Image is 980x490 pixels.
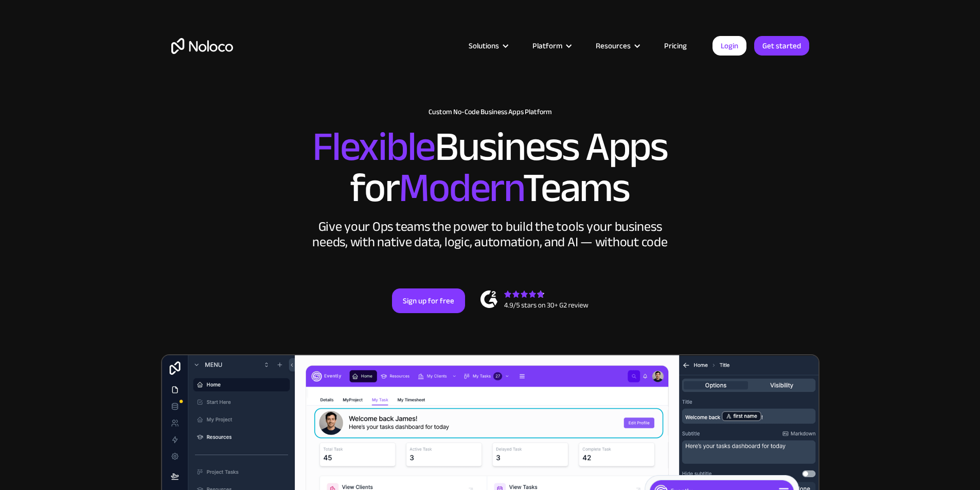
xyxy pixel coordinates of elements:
[469,39,499,52] div: Solutions
[171,38,233,54] a: home
[532,39,562,52] div: Platform
[392,288,465,313] a: Sign up for free
[456,39,520,52] div: Solutions
[583,39,651,52] div: Resources
[171,126,809,209] h2: Business Apps for Teams
[310,219,670,250] div: Give your Ops teams the power to build the tools your business needs, with native data, logic, au...
[399,150,523,226] span: Modern
[312,108,435,185] span: Flexible
[651,39,700,52] a: Pricing
[712,36,746,56] a: Login
[520,39,583,52] div: Platform
[596,39,631,52] div: Resources
[171,108,809,116] h1: Custom No-Code Business Apps Platform
[754,36,809,56] a: Get started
